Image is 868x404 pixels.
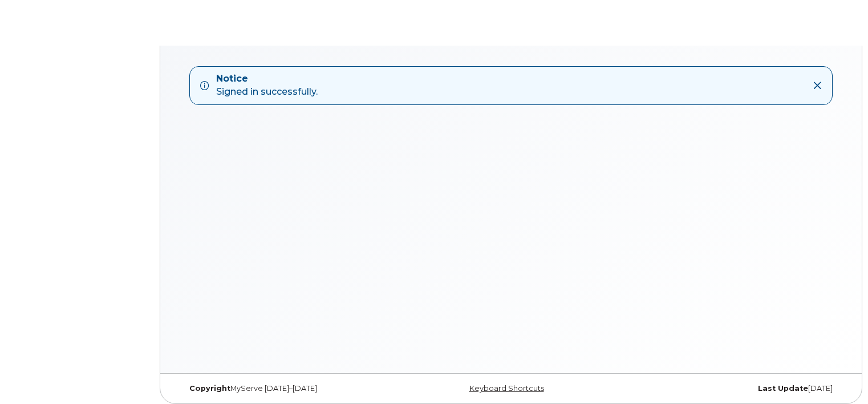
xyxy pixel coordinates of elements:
[758,384,808,393] strong: Last Update
[216,72,318,86] strong: Notice
[621,384,841,393] div: [DATE]
[181,384,401,393] div: MyServe [DATE]–[DATE]
[189,384,230,393] strong: Copyright
[216,72,318,99] div: Signed in successfully.
[469,384,544,393] a: Keyboard Shortcuts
